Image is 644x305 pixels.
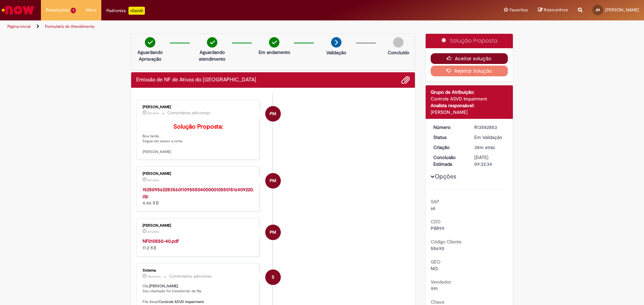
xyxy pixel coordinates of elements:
[388,49,409,56] p: Concluído
[270,173,276,189] span: PM
[431,286,438,292] span: 991
[428,124,470,131] dt: Número
[148,178,159,182] span: 2m atrás
[159,299,204,304] b: Controle ASVD Impairment
[474,144,495,150] time: 30/09/2025 16:32:31
[169,274,212,279] small: Comentários adicionais
[426,34,513,48] div: Solução Proposta
[431,53,508,64] button: Aceitar solução
[106,7,145,15] div: Padroniza
[148,275,161,279] time: 30/09/2025 16:32:35
[538,7,568,13] a: Rascunhos
[474,154,505,167] div: [DATE] 09:32:34
[269,37,279,48] img: check-circle-green.png
[128,7,145,15] p: +GenAi
[143,186,254,199] a: 15250956228356011095550400000105501516409220.zip
[474,124,505,131] div: R13582853
[270,106,276,122] span: PM
[431,299,444,305] b: Chave
[431,259,440,265] b: GEO
[265,270,281,285] div: System
[86,7,96,13] span: More
[431,219,441,225] b: CDD
[431,66,508,76] button: Rejeitar Solução
[143,269,254,273] div: Sistema
[401,76,410,84] button: Adicionar anexos
[7,24,31,29] a: Página inicial
[143,186,254,206] div: 4.46 KB
[149,284,178,289] b: [PERSON_NAME]
[265,225,281,240] div: Paola Machado
[45,24,95,29] a: Formulário de Atendimento
[326,49,346,56] p: Validação
[136,77,256,83] h2: Emissão de NF de Ativos do ASVD Histórico de tíquete
[431,225,444,231] span: PBR99
[431,199,439,205] b: SAP
[474,144,495,150] span: 38m atrás
[431,89,508,95] div: Grupo de Atribuição:
[71,8,76,13] span: 1
[46,7,69,13] span: Requisições
[143,105,254,109] div: [PERSON_NAME]
[474,144,505,151] div: 30/09/2025 16:32:31
[605,7,639,13] span: [PERSON_NAME]
[272,269,274,285] span: S
[428,144,470,151] dt: Criação
[428,134,470,141] dt: Status
[143,238,254,251] div: 11.2 KB
[474,134,505,141] div: Em Validação
[431,279,451,285] b: Vendedor
[167,110,210,116] small: Comentários adicionais
[173,123,223,131] b: Solução Proposta:
[431,265,438,272] span: NO
[1,3,35,17] img: ServiceNow
[148,230,159,234] time: 30/09/2025 17:08:14
[331,37,341,48] img: arrow-next.png
[431,102,508,109] div: Analista responsável:
[207,37,217,48] img: check-circle-green.png
[431,109,508,116] div: [PERSON_NAME]
[431,245,444,251] span: 55690
[393,37,404,48] img: img-circle-grey.png
[265,173,281,188] div: Paola Machado
[143,124,254,155] p: Boa tarde, Segue em anexo a nota. [PERSON_NAME]
[5,20,424,33] ul: Trilhas de página
[143,224,254,228] div: [PERSON_NAME]
[544,7,568,13] span: Rascunhos
[134,49,166,62] p: Aguardando Aprovação
[595,8,600,12] span: JM
[259,49,290,56] p: Em andamento
[270,224,276,240] span: PM
[196,49,228,62] p: Aguardando atendimento
[148,111,159,115] span: 2m atrás
[509,7,528,13] span: Favoritos
[265,106,281,122] div: Paola Machado
[148,111,159,115] time: 30/09/2025 17:08:36
[143,172,254,176] div: [PERSON_NAME]
[143,238,179,244] a: NF010550-40.pdf
[431,95,508,102] div: Controle ASVD Impairment
[148,178,159,182] time: 30/09/2025 17:08:14
[148,275,161,279] span: 38m atrás
[431,239,462,245] b: Código Cliente
[145,37,155,48] img: check-circle-green.png
[428,154,470,167] dt: Conclusão Estimada
[148,230,159,234] span: 2m atrás
[431,205,435,211] span: s4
